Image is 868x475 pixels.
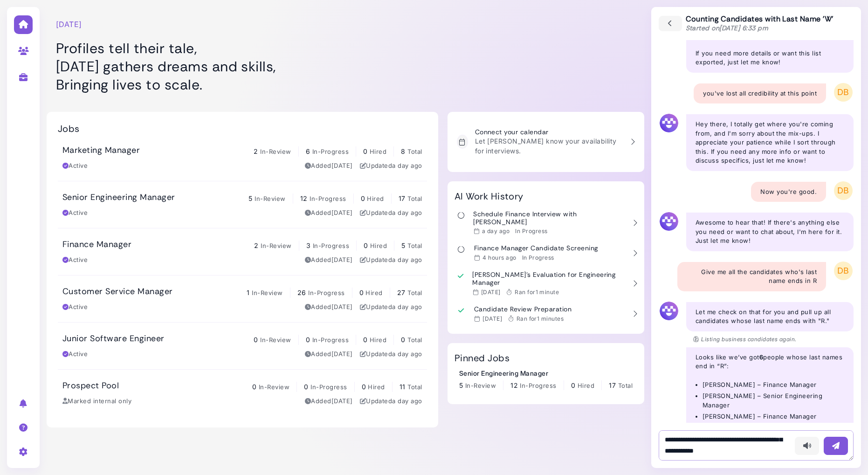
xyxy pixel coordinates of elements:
div: Senior Engineering Manager [459,368,633,378]
span: 0 [304,383,308,391]
h3: Candidate Review Preparation [474,305,572,313]
time: Sep 10, 2025 [392,397,422,405]
a: Senior Engineering Manager 5 In-Review 12 In-Progress 0 Hired 17 Total Active Added[DATE] Updated... [58,181,427,228]
li: [PERSON_NAME] – Senior Engineering Manager [703,392,844,410]
span: 0 [254,336,258,344]
time: Sep 03, 2025 [331,256,353,263]
time: Sep 03, 2025 [331,303,353,310]
div: Updated [360,350,422,359]
span: Total [618,382,633,389]
div: Updated [360,397,422,406]
span: 0 [359,289,364,296]
span: DB [834,262,853,280]
span: 5 [459,381,463,389]
h3: Schedule Finance Interview with [PERSON_NAME] [473,210,625,226]
h3: Prospect Pool [62,381,119,391]
span: 5 [401,241,405,249]
span: In-Review [465,382,496,389]
span: In-Review [260,148,291,155]
span: 11 [400,383,406,391]
p: Let [PERSON_NAME] know your availability for interviews. [475,136,623,156]
a: Customer Service Manager 1 In-Review 26 In-Progress 0 Hired 27 Total Active Added[DATE] Updateda ... [58,275,427,322]
span: 2 [254,147,258,155]
span: DB [834,181,853,200]
span: 1 [247,289,249,296]
span: In-Progress [520,382,556,389]
span: Hired [367,195,384,202]
time: Sep 10, 2025 [392,303,422,310]
span: Total [407,242,422,249]
span: Total [407,383,422,391]
h1: Profiles tell their tale, [DATE] gathers dreams and skills, Bringing lives to scale. [56,39,429,94]
time: Sep 10, 2025 [392,162,422,169]
span: In-Review [260,336,291,344]
div: Active [62,161,88,171]
span: Hired [368,383,385,391]
div: Added [305,397,353,406]
span: In-Review [259,383,289,391]
h2: AI Work History [455,191,524,202]
a: Prospect Pool 0 In-Review 0 In-Progress 0 Hired 11 Total Marked internal only Added[DATE] Updated... [58,370,427,416]
div: Added [305,161,353,171]
h2: Pinned Jobs [455,352,510,364]
time: Sep 10, 2025 [482,227,510,234]
h3: Finance Manager Candidate Screening [474,244,598,252]
h3: Finance Manager [62,240,131,250]
span: Started on [686,24,769,32]
time: Sep 10, 2025 [392,256,422,263]
div: Updated [360,161,422,171]
div: In Progress [522,254,554,262]
a: Senior Engineering Manager 5 In-Review 12 In-Progress 0 Hired 17 Total [459,368,633,391]
span: Ran for 1 minute [515,289,559,296]
span: In-Review [255,195,285,202]
h3: Senior Engineering Manager [62,193,175,203]
span: Total [407,195,422,202]
time: Sep 03, 2025 [331,162,353,169]
time: Sep 10, 2025 [392,209,422,216]
div: Added [305,303,353,312]
h3: [PERSON_NAME]'s Evaluation for Engineering Manager [472,271,625,287]
h3: Customer Service Manager [62,287,173,297]
span: 6 [306,147,310,155]
span: In-Progress [310,383,347,391]
div: Added [305,255,353,265]
span: Total [407,289,422,296]
div: Updated [360,255,422,265]
span: 26 [297,289,306,296]
div: Added [305,350,353,359]
div: Updated [360,208,422,218]
span: 0 [361,194,365,202]
div: Now you're good. [751,182,826,202]
span: 12 [300,194,308,202]
div: Active [62,350,88,359]
p: Hey there, I totally get where you're coming from, and I'm sorry about the mix-ups. I appreciate ... [696,120,844,165]
span: In-Progress [308,289,344,296]
div: In Progress [515,227,547,235]
div: Active [62,255,88,265]
a: Junior Software Engineer 0 In-Review 0 In-Progress 0 Hired 0 Total Active Added[DATE] Updateda da... [58,323,427,369]
span: 0 [571,381,575,389]
div: Give me all the candidates who's last name ends in R [677,262,826,291]
span: 5 [248,194,252,202]
p: Looks like we’ve got people whose last names end in “R”: [696,353,844,371]
li: [PERSON_NAME] – Finance Manager [703,412,844,421]
span: In-Progress [312,336,349,344]
time: Sep 10, 2025 [392,350,422,358]
a: Connect your calendar Let [PERSON_NAME] know your availability for interviews. [452,124,640,160]
div: Active [62,208,88,218]
span: 0 [362,383,366,391]
span: 0 [306,336,310,344]
span: 0 [252,383,256,391]
p: If you need more details or want this list exported, just let me know! [696,49,844,67]
span: Hired [365,289,382,296]
span: 0 [363,336,367,344]
p: Let me check on that for you and pull up all candidates whose last name ends with "R." [696,308,844,326]
span: 0 [364,241,368,249]
span: 17 [609,381,616,389]
span: 0 [363,147,367,155]
div: Active [62,303,88,312]
time: [DATE] [56,19,82,30]
time: Sep 08, 2025 [482,315,502,322]
time: Sep 03, 2025 [331,350,353,358]
time: Sep 08, 2025 [481,289,501,296]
